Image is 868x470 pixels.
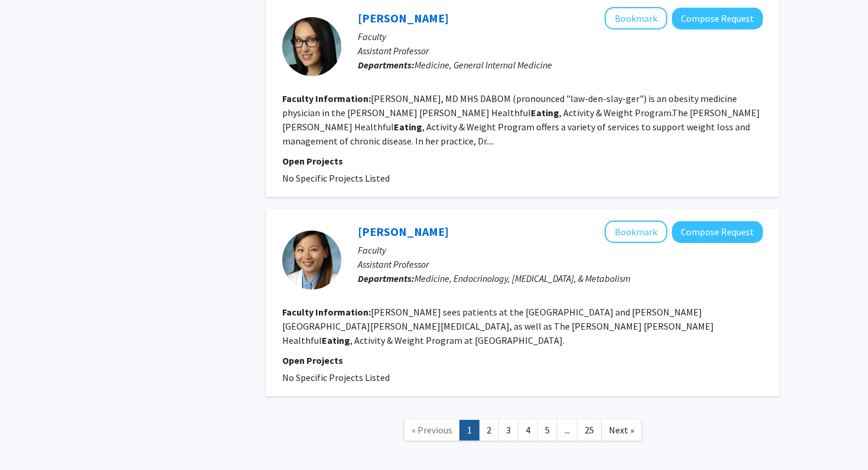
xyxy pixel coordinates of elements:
button: Add Marci Laudenslager to Bookmarks [605,7,667,29]
nav: Page navigation [266,408,779,456]
span: Medicine, General Internal Medicine [415,59,552,71]
b: Eating [322,334,350,346]
a: Next [601,420,642,441]
b: Eating [531,107,559,119]
a: 4 [518,420,538,441]
span: Next » [609,424,634,436]
span: No Specific Projects Listed [282,372,390,383]
a: 1 [459,420,479,441]
a: Previous Page [404,420,460,441]
span: ... [564,424,570,436]
b: Faculty Information: [282,93,371,104]
p: Open Projects [282,353,763,367]
p: Assistant Professor [358,257,763,271]
p: Faculty [358,29,763,44]
p: Open Projects [282,154,763,168]
a: 5 [537,420,557,441]
b: Departments: [358,59,415,71]
iframe: Chat [9,417,50,461]
button: Compose Request to Marci Laudenslager [672,8,763,29]
p: Faculty [358,243,763,257]
b: Departments: [358,272,415,284]
fg-read-more: [PERSON_NAME], MD MHS DABOM (pronounced "law-den-slay-ger") is an obesity medicine physician in t... [282,93,760,147]
a: 2 [479,420,499,441]
a: 25 [577,420,602,441]
a: [PERSON_NAME] [358,11,449,25]
button: Compose Request to Daisy Duan [672,221,763,243]
span: « Previous [412,424,452,436]
a: [PERSON_NAME] [358,224,449,239]
b: Faculty Information: [282,306,371,318]
span: No Specific Projects Listed [282,172,390,184]
b: Eating [394,121,422,133]
button: Add Daisy Duan to Bookmarks [605,221,667,243]
fg-read-more: [PERSON_NAME] sees patients at the [GEOGRAPHIC_DATA] and [PERSON_NAME][GEOGRAPHIC_DATA][PERSON_NA... [282,306,714,346]
span: Medicine, Endocrinology, [MEDICAL_DATA], & Metabolism [415,272,631,284]
a: 3 [498,420,518,441]
p: Assistant Professor [358,44,763,58]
